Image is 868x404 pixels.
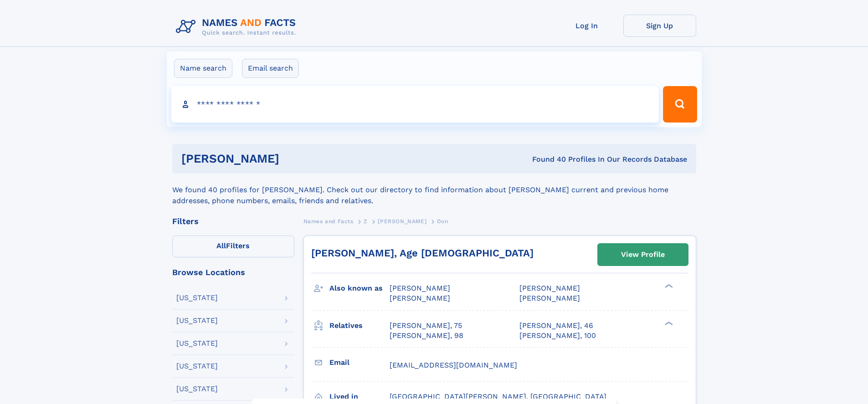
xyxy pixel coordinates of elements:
[176,385,218,393] div: [US_STATE]
[172,15,303,39] img: Logo Names and Facts
[311,247,534,259] a: [PERSON_NAME], Age [DEMOGRAPHIC_DATA]
[390,361,517,369] span: [EMAIL_ADDRESS][DOMAIN_NAME]
[216,241,226,250] span: All
[364,218,368,225] span: Z
[242,59,299,78] label: Email search
[176,294,218,302] div: [US_STATE]
[176,317,218,324] div: [US_STATE]
[172,217,294,225] div: Filters
[329,355,390,370] h3: Email
[378,215,426,227] a: [PERSON_NAME]
[621,244,665,265] div: View Profile
[364,215,368,227] a: Z
[390,294,450,302] span: [PERSON_NAME]
[519,294,580,302] span: [PERSON_NAME]
[176,340,218,347] div: [US_STATE]
[623,15,696,37] a: Sign Up
[378,218,426,225] span: [PERSON_NAME]
[303,215,354,227] a: Names and Facts
[329,318,390,333] h3: Relatives
[174,59,232,78] label: Name search
[663,283,673,289] div: ❯
[519,321,593,331] a: [PERSON_NAME], 46
[519,284,580,292] span: [PERSON_NAME]
[437,218,448,225] span: Don
[172,268,294,276] div: Browse Locations
[519,331,596,341] a: [PERSON_NAME], 100
[181,153,406,164] h1: [PERSON_NAME]
[176,363,218,370] div: [US_STATE]
[390,284,450,292] span: [PERSON_NAME]
[390,331,463,341] a: [PERSON_NAME], 98
[550,15,623,37] a: Log In
[598,244,688,266] a: View Profile
[172,174,696,206] div: We found 40 profiles for [PERSON_NAME]. Check out our directory to find information about [PERSON...
[329,281,390,296] h3: Also known as
[390,392,606,401] span: [GEOGRAPHIC_DATA][PERSON_NAME], [GEOGRAPHIC_DATA]
[172,235,294,257] label: Filters
[390,321,462,331] a: [PERSON_NAME], 75
[406,154,687,164] div: Found 40 Profiles In Our Records Database
[663,320,673,326] div: ❯
[171,86,659,123] input: search input
[663,86,697,123] button: Search Button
